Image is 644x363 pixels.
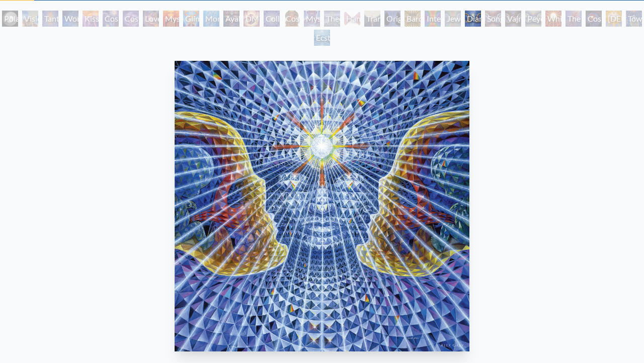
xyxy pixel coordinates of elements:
[42,11,58,27] div: Tantra
[223,11,239,27] div: Ayahuasca Visitation
[465,11,481,27] div: Diamond Being
[203,11,219,27] div: Monochord
[364,11,380,27] div: Transfiguration
[324,11,340,27] div: Theologue
[83,11,99,27] div: Kiss of the [MEDICAL_DATA]
[314,30,330,46] div: Ecstasy
[103,11,119,27] div: Cosmic Creativity
[384,11,400,27] div: Original Face
[525,11,541,27] div: Peyote Being
[344,11,360,27] div: Hands that See
[485,11,501,27] div: Song of Vajra Being
[2,11,18,27] div: Polar Unity Spiral
[175,61,469,351] img: Diamond-Being-2003-Alex-Grey-watermarked.jpg
[405,11,421,27] div: Bardo Being
[123,11,139,27] div: Cosmic Artist
[445,11,461,27] div: Jewel Being
[425,11,441,27] div: Interbeing
[264,11,280,27] div: Collective Vision
[22,11,38,27] div: Visionary Origin of Language
[163,11,179,27] div: Mysteriosa 2
[304,11,320,27] div: Mystic Eye
[505,11,521,27] div: Vajra Being
[244,11,260,27] div: DMT - The Spirit Molecule
[62,11,78,27] div: Wonder
[586,11,602,27] div: Cosmic Consciousness
[545,11,561,27] div: White Light
[183,11,199,27] div: Glimpsing the Empyrean
[284,11,300,27] div: Cosmic [DEMOGRAPHIC_DATA]
[143,11,159,27] div: Love is a Cosmic Force
[606,11,622,27] div: [DEMOGRAPHIC_DATA]
[626,11,642,27] div: Toward the One
[566,11,582,27] div: The Great Turn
